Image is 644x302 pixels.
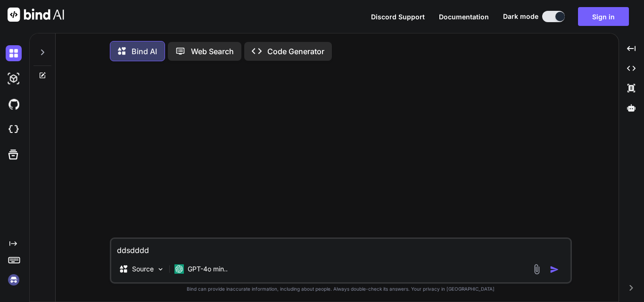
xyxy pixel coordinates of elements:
[6,71,22,87] img: darkAi-studio
[8,8,64,22] img: Bind AI
[6,272,22,288] img: signin
[439,13,489,21] span: Documentation
[267,46,324,57] p: Code Generator
[174,264,184,274] img: GPT-4o mini
[371,12,425,22] button: Discord Support
[503,12,538,21] span: Dark mode
[439,12,489,22] button: Documentation
[6,45,22,61] img: darkChat
[6,122,22,138] img: cloudideIcon
[6,96,22,112] img: githubDark
[157,265,165,273] img: Pick Models
[132,46,157,57] p: Bind AI
[111,239,570,256] textarea: ddsdddd
[371,13,425,21] span: Discord Support
[110,286,572,293] p: Bind can provide inaccurate information, including about people. Always double-check its answers....
[188,264,228,274] p: GPT-4o min..
[531,264,542,275] img: attachment
[550,265,559,274] img: icon
[191,46,234,57] p: Web Search
[578,7,629,26] button: Sign in
[132,264,154,274] p: Source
